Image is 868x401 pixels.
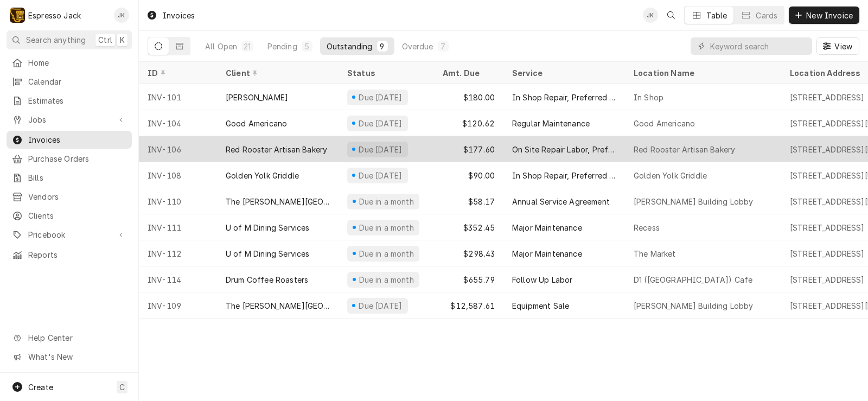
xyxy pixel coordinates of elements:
[7,150,132,168] a: Purchase Orders
[358,144,404,155] div: Due [DATE]
[347,67,423,79] div: Status
[226,196,330,207] div: The [PERSON_NAME][GEOGRAPHIC_DATA]
[379,41,386,52] div: 9
[7,226,132,244] a: Go to Pricebook
[244,41,251,52] div: 21
[434,136,503,162] div: $177.60
[119,381,125,393] span: C
[139,214,217,240] div: INV-111
[358,300,404,311] div: Due [DATE]
[26,34,86,46] span: Search anything
[512,300,569,311] div: Equipment Sale
[139,84,217,110] div: INV-101
[634,222,660,233] div: Recess
[634,118,695,129] div: Good Americano
[512,92,616,103] div: In Shop Repair, Preferred Rate
[804,10,855,21] span: New Invoice
[710,37,807,55] input: Keyword search
[28,351,125,362] span: What's New
[358,274,415,285] div: Due in a month
[139,136,217,162] div: INV-106
[7,92,132,110] a: Estimates
[434,110,503,136] div: $120.62
[28,229,110,240] span: Pricebook
[7,348,132,366] a: Go to What's New
[114,8,129,23] div: Jack Kehoe's Avatar
[706,10,727,21] div: Table
[512,196,610,207] div: Annual Service Agreement
[28,191,126,202] span: Vendors
[790,222,865,233] div: [STREET_ADDRESS]
[28,210,126,221] span: Clients
[226,300,330,311] div: The [PERSON_NAME][GEOGRAPHIC_DATA]
[226,274,308,285] div: Drum Coffee Roasters
[28,76,126,87] span: Calendar
[358,92,404,103] div: Due [DATE]
[7,169,132,187] a: Bills
[634,274,752,285] div: D1 ([GEOGRAPHIC_DATA]) Cafe
[28,249,126,260] span: Reports
[790,274,865,285] div: [STREET_ADDRESS]
[7,207,132,225] a: Clients
[98,34,112,46] span: Ctrl
[226,92,288,103] div: [PERSON_NAME]
[7,54,132,72] a: Home
[139,292,217,319] div: INV-109
[756,10,777,21] div: Cards
[358,222,415,233] div: Due in a month
[512,170,616,181] div: In Shop Repair, Preferred Rate
[634,170,707,181] div: Golden Yolk Griddle
[28,114,110,125] span: Jobs
[7,73,132,91] a: Calendar
[120,34,125,46] span: K
[28,134,126,145] span: Invoices
[358,170,404,181] div: Due [DATE]
[139,110,217,136] div: INV-104
[139,266,217,292] div: INV-114
[327,41,373,52] div: Outstanding
[139,188,217,214] div: INV-110
[7,246,132,264] a: Reports
[10,8,25,23] div: Espresso Jack's Avatar
[28,10,81,21] div: Espresso Jack
[832,41,854,52] span: View
[643,8,658,23] div: Jack Kehoe's Avatar
[402,41,433,52] div: Overdue
[358,196,415,207] div: Due in a month
[304,41,310,52] div: 5
[226,248,310,259] div: U of M Dining Services
[28,57,126,68] span: Home
[10,8,25,23] div: E
[7,131,132,149] a: Invoices
[434,240,503,266] div: $298.43
[139,240,217,266] div: INV-112
[789,7,859,24] button: New Invoice
[434,292,503,319] div: $12,587.61
[512,274,572,285] div: Follow Up Labor
[226,170,299,181] div: Golden Yolk Griddle
[139,162,217,188] div: INV-108
[7,188,132,206] a: Vendors
[28,153,126,164] span: Purchase Orders
[148,67,206,79] div: ID
[816,37,859,55] button: View
[205,41,237,52] div: All Open
[634,92,663,103] div: In Shop
[440,41,446,52] div: 7
[634,300,753,311] div: [PERSON_NAME] Building Lobby
[512,144,616,155] div: On Site Repair Labor, Prefered Rate, Regular Hours
[226,67,328,79] div: Client
[512,118,590,129] div: Regular Maintenance
[434,84,503,110] div: $180.00
[662,7,680,24] button: Open search
[790,92,865,103] div: [STREET_ADDRESS]
[634,67,770,79] div: Location Name
[634,248,676,259] div: The Market
[7,329,132,347] a: Go to Help Center
[28,95,126,106] span: Estimates
[226,144,327,155] div: Red Rooster Artisan Bakery
[434,214,503,240] div: $352.45
[634,144,735,155] div: Red Rooster Artisan Bakery
[28,172,126,183] span: Bills
[512,67,614,79] div: Service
